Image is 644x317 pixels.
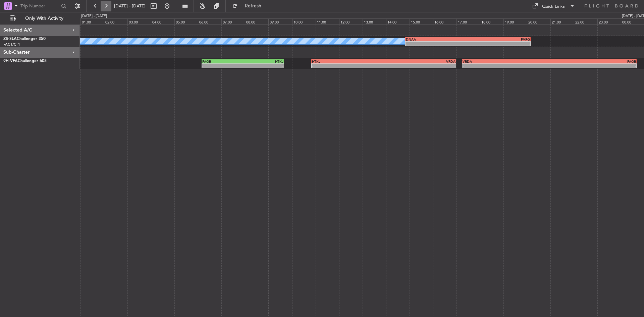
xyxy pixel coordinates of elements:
[384,64,455,68] div: -
[229,1,269,11] button: Refresh
[433,18,457,24] div: 16:00
[406,42,468,46] div: -
[174,18,198,24] div: 05:00
[292,18,316,24] div: 10:00
[363,18,386,24] div: 13:00
[316,18,339,24] div: 11:00
[20,1,59,11] input: Trip Number
[243,59,283,63] div: HTKJ
[7,13,73,24] button: Only With Activity
[104,18,127,24] div: 02:00
[245,18,268,24] div: 08:00
[527,18,550,24] div: 20:00
[3,59,18,63] span: 9H-VFA
[3,37,17,41] span: ZS-SLA
[457,18,480,24] div: 17:00
[80,18,104,24] div: 01:00
[549,59,636,63] div: FAOR
[406,37,468,41] div: DNAA
[202,64,243,68] div: -
[463,64,549,68] div: -
[463,59,549,63] div: VRDA
[312,59,384,63] div: HTKJ
[468,42,530,46] div: -
[202,59,243,63] div: FAOR
[529,1,578,11] button: Quick Links
[243,64,283,68] div: -
[151,18,174,24] div: 04:00
[480,18,503,24] div: 18:00
[386,18,410,24] div: 14:00
[3,42,21,47] a: FACT/CPT
[542,3,565,10] div: Quick Links
[268,18,292,24] div: 09:00
[549,64,636,68] div: -
[114,3,146,9] span: [DATE] - [DATE]
[127,18,151,24] div: 03:00
[574,18,597,24] div: 22:00
[384,59,455,63] div: VRDA
[339,18,363,24] div: 12:00
[503,18,527,24] div: 19:00
[221,18,245,24] div: 07:00
[3,37,46,41] a: ZS-SLAChallenger 350
[81,13,107,19] div: [DATE] - [DATE]
[597,18,621,24] div: 23:00
[198,18,221,24] div: 06:00
[239,4,267,8] span: Refresh
[312,64,384,68] div: -
[550,18,574,24] div: 21:00
[17,16,71,21] span: Only With Activity
[3,59,47,63] a: 9H-VFAChallenger 605
[410,18,433,24] div: 15:00
[468,37,530,41] div: FVRG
